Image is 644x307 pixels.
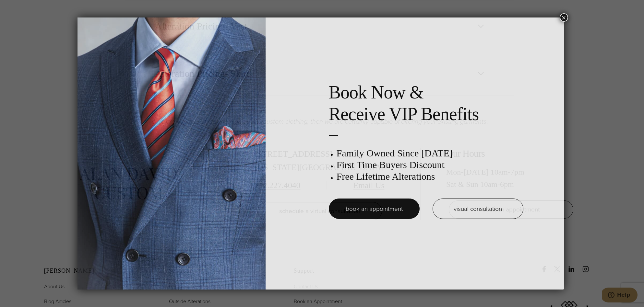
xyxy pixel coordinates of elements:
a: book an appointment [329,199,420,219]
h2: Book Now & Receive VIP Benefits [329,82,523,125]
a: visual consultation [433,199,523,219]
h3: Free Lifetime Alterations [337,171,523,182]
h3: Family Owned Since [DATE] [337,147,523,159]
button: Close [560,13,568,22]
h3: First Time Buyers Discount [337,159,523,171]
span: Help [15,5,28,10]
